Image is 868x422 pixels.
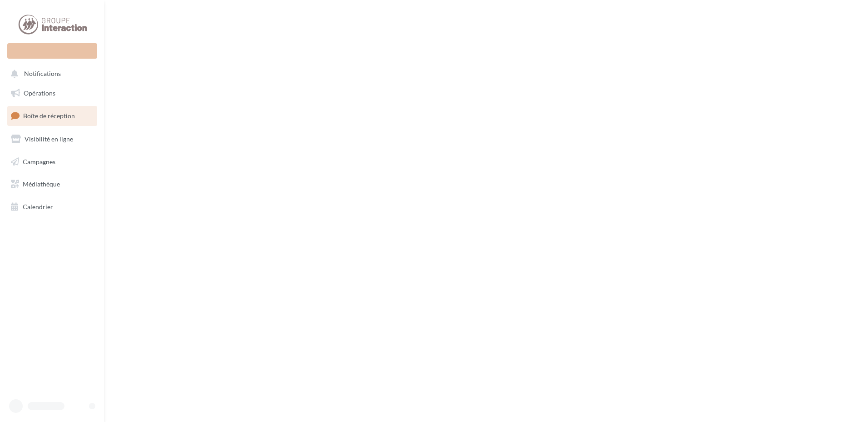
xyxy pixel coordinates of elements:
a: Médiathèque [5,175,99,194]
a: Opérations [5,84,99,103]
a: Visibilité en ligne [5,130,99,149]
span: Notifications [24,70,61,78]
span: Médiathèque [23,180,60,188]
span: Visibilité en ligne [25,135,73,143]
span: Campagnes [23,157,55,165]
div: Nouvelle campagne [7,43,97,59]
a: Calendrier [5,197,99,216]
a: Campagnes [5,152,99,171]
span: Opérations [24,89,55,97]
a: Boîte de réception [5,106,99,126]
span: Calendrier [23,203,53,211]
span: Boîte de réception [23,112,75,120]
